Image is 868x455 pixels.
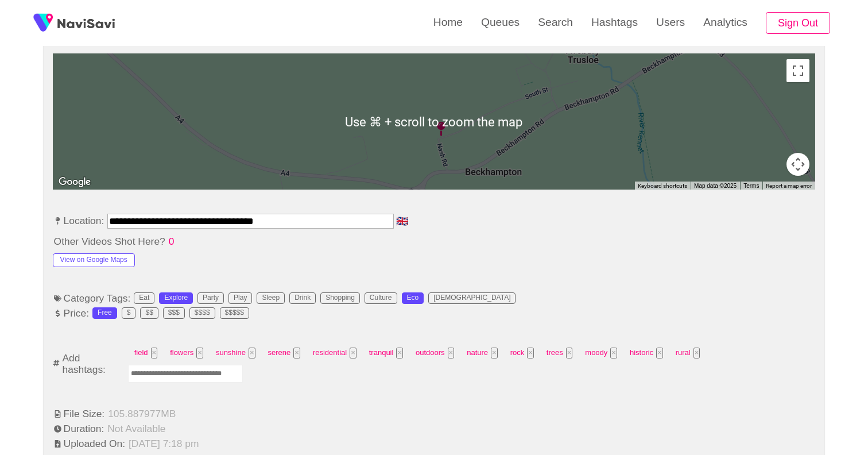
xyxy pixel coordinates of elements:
span: Uploaded On: [53,438,126,449]
span: historic [626,344,666,362]
span: 0 [168,236,176,247]
div: Shopping [325,294,355,302]
span: rural [672,344,704,362]
div: Eco [407,294,419,302]
div: $ [127,309,131,317]
button: Tag at index 9 with value 2318 focussed. Press backspace to remove [566,348,573,358]
span: flowers [166,344,207,362]
button: Tag at index 7 with value 584 focussed. Press backspace to remove [491,348,498,358]
div: Free [98,309,112,317]
img: fireSpot [57,17,115,29]
div: Culture [370,294,392,302]
a: Open this area in Google Maps (opens a new window) [56,175,94,190]
span: trees [543,344,576,362]
span: sunshine [212,344,259,362]
span: Category Tags: [53,292,132,304]
div: Play [234,294,247,302]
span: File Size: [53,408,106,419]
div: Drink [294,294,311,302]
span: tranquil [366,344,406,362]
span: outdoors [412,344,458,362]
button: Tag at index 2 with value 2431 focussed. Press backspace to remove [249,348,255,358]
input: Enter tag here and press return [128,365,243,383]
img: fireSpot [29,9,57,37]
span: residential [309,344,360,362]
button: Toggle fullscreen view [786,59,809,82]
button: Tag at index 0 with value 3675 focussed. Press backspace to remove [151,348,158,358]
span: rock [507,344,537,362]
button: Keyboard shortcuts [638,182,687,190]
span: Not Available [106,423,166,434]
button: Tag at index 8 with value 35752 focussed. Press backspace to remove [527,348,534,358]
span: Duration: [53,423,106,434]
span: Add hashtags: [61,352,126,375]
div: Sleep [262,294,280,302]
button: Tag at index 11 with value 2444 focussed. Press backspace to remove [656,348,663,358]
span: 105.887977 MB [107,408,177,419]
div: $$$$$ [225,309,244,317]
div: $$$ [168,309,180,317]
div: $$$$ [195,309,210,317]
div: Party [203,294,219,302]
span: field [131,344,161,362]
span: Other Videos Shot Here? [53,236,166,247]
span: nature [463,344,501,362]
span: [DATE] 7:18 pm [127,438,200,449]
div: Eat [139,294,149,302]
span: 🇬🇧 [395,217,410,226]
button: Tag at index 6 with value 2341 focussed. Press backspace to remove [448,348,455,358]
span: serene [265,344,304,362]
a: Terms (opens in new tab) [743,183,759,189]
div: [DEMOGRAPHIC_DATA] [433,294,510,302]
button: Tag at index 5 with value 2719 focussed. Press backspace to remove [396,348,403,358]
button: Tag at index 1 with value 3586 focussed. Press backspace to remove [196,348,203,358]
div: $$ [145,309,153,317]
button: Map camera controls [786,153,809,176]
span: Location: [53,215,106,226]
button: Tag at index 12 with value 4122 focussed. Press backspace to remove [693,348,700,358]
div: Explore [164,294,188,302]
a: View on Google Maps [53,253,135,264]
img: Google [56,175,94,190]
button: Tag at index 4 with value 4532 focussed. Press backspace to remove [350,348,356,358]
span: moody [582,344,621,362]
button: Tag at index 3 with value 2289 focussed. Press backspace to remove [293,348,300,358]
span: Price: [53,307,91,319]
a: Report a map error [766,183,812,189]
button: Tag at index 10 with value 2581 focussed. Press backspace to remove [610,348,617,358]
button: View on Google Maps [53,253,135,267]
span: Map data ©2025 [694,183,737,189]
button: Sign Out [766,12,830,34]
